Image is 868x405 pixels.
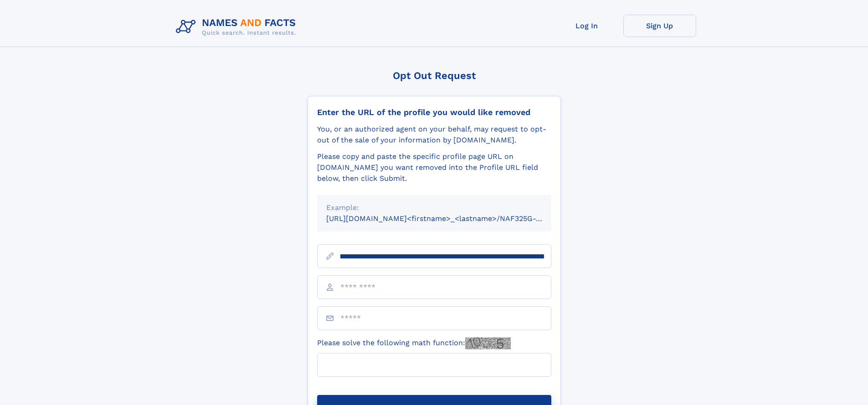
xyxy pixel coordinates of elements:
[317,124,551,146] div: You, or an authorized agent on your behalf, may request to opt-out of the sale of your informatio...
[317,107,551,117] div: Enter the URL of the profile you would like removed
[326,202,542,213] div: Example:
[317,151,551,184] div: Please copy and paste the specific profile page URL on [DOMAIN_NAME] you want removed into the Pr...
[623,15,696,37] a: Sign Up
[172,15,303,39] img: Logo Names and Facts
[308,70,561,81] div: Opt Out Request
[550,15,623,37] a: Log In
[326,214,569,223] small: [URL][DOMAIN_NAME]<firstname>_<lastname>/NAF325G-xxxxxxxx
[317,337,511,349] label: Please solve the following math function:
